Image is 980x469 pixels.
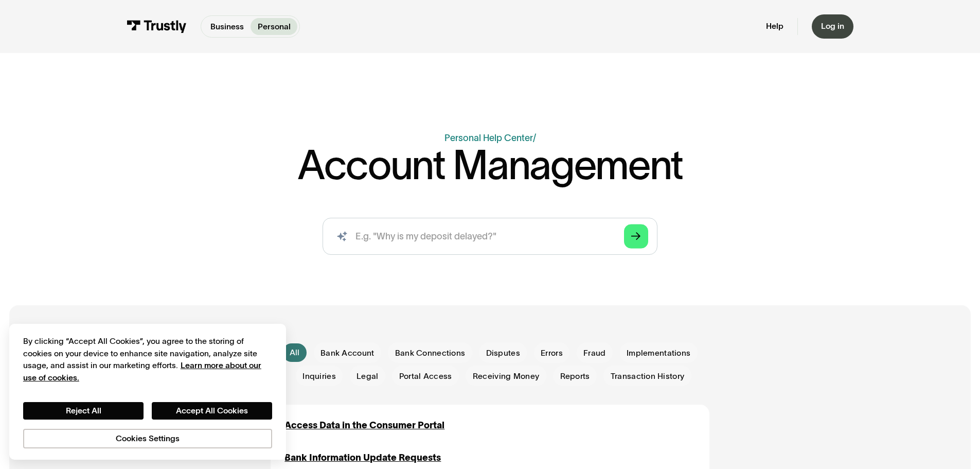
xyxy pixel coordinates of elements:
span: Disputes [486,348,520,359]
div: / [533,133,536,143]
a: Help [766,21,783,31]
span: Transaction History [611,371,684,382]
a: Bank Information Update Requests [284,451,441,465]
button: Accept All Cookies [152,402,272,420]
input: search [323,218,657,255]
a: Log in [812,14,853,39]
form: Search [323,218,657,255]
h1: Account Management [297,145,683,185]
form: Email Form [271,342,709,386]
span: Fraud [583,348,605,359]
a: Business [203,18,251,35]
span: Bank Account [320,348,374,359]
button: Cookies Settings [23,429,272,448]
div: Cookie banner [9,324,286,460]
img: Trustly Logo [127,20,187,33]
a: Access Data in the Consumer Portal [284,419,444,432]
a: Personal [251,18,297,35]
span: Receiving Money [473,371,539,382]
div: Privacy [23,335,272,448]
div: By clicking “Accept All Cookies”, you agree to the storing of cookies on your device to enhance s... [23,335,272,384]
p: Business [210,21,244,33]
span: Legal [357,371,378,382]
p: Personal [258,21,291,33]
span: Portal Access [399,371,452,382]
a: All [282,343,307,362]
span: Implementations [627,348,690,359]
span: Inquiries [302,371,336,382]
span: Errors [541,348,563,359]
span: Reports [560,371,590,382]
span: Bank Connections [395,348,465,359]
div: All [290,347,300,358]
a: Personal Help Center [444,133,533,143]
button: Reject All [23,402,144,420]
div: Log in [821,21,844,31]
